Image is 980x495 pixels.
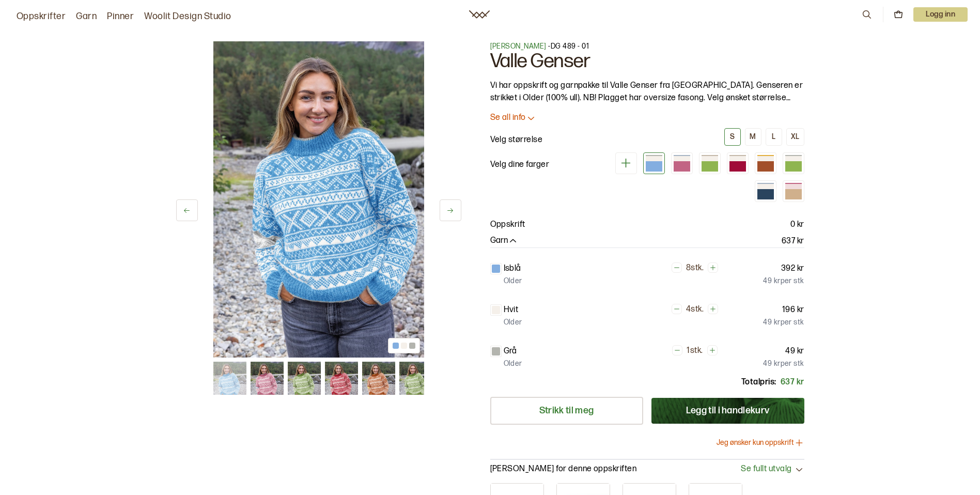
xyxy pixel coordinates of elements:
[785,345,804,358] p: 49 kr
[504,304,519,316] p: Hvit
[490,52,804,71] h1: Valle Genser
[17,9,66,24] a: Oppskrifter
[717,438,804,448] button: Jeg ønsker kun oppskrift
[745,128,761,146] button: M
[730,132,735,142] div: S
[781,262,804,275] p: 392 kr
[490,113,526,123] p: Se all info
[699,152,721,174] div: Grønn/beige
[490,159,550,171] p: Velg dine farger
[671,152,693,174] div: Rosa
[763,359,804,369] p: 49 kr per stk
[791,132,800,142] div: XL
[144,9,231,24] a: Woolit Design Studio
[783,152,804,174] div: Variant 7
[643,152,665,174] div: Isblå
[724,128,741,146] button: S
[755,152,776,174] div: Safran
[490,236,518,246] button: Garn
[490,397,643,425] a: Strikk til meg
[76,9,97,24] a: Garn
[490,134,543,146] p: Velg størrelse
[490,464,637,475] p: [PERSON_NAME] for denne oppskriften
[504,359,522,369] p: Older
[727,152,749,174] div: Rød
[490,80,804,104] p: Vi har oppskrift og garnpakke til Valle Genser fra [GEOGRAPHIC_DATA]. Genseren er strikket i Olde...
[741,464,791,475] span: Se fullt utvalg
[107,9,134,24] a: Pinner
[213,41,424,358] img: Bilde av oppskrift
[790,219,804,231] p: 0 kr
[782,304,804,316] p: 196 kr
[504,345,517,358] p: Grå
[490,113,804,123] button: Se all info
[504,276,522,286] p: Older
[763,317,804,328] p: 49 kr per stk
[766,128,782,146] button: L
[782,235,804,247] p: 637 kr
[772,132,775,142] div: L
[913,7,968,22] button: User dropdown
[490,42,547,51] a: [PERSON_NAME]
[686,304,704,315] p: 4 stk.
[781,376,804,389] p: 637 kr
[763,276,804,286] p: 49 kr per stk
[490,41,804,52] p: - DG 489 - 01
[504,317,522,328] p: Older
[913,7,968,22] p: Logg inn
[687,346,703,357] p: 1 stk.
[686,263,704,274] p: 8 stk.
[741,376,776,389] p: Totalpris:
[786,128,804,146] button: XL
[750,132,756,142] div: M
[651,398,804,424] button: Legg til i handlekurv
[469,10,490,19] a: Woolit
[783,180,804,202] div: Beige og rosa
[490,219,525,231] p: Oppskrift
[755,180,776,202] div: Blå
[490,464,804,475] button: [PERSON_NAME] for denne oppskriftenSe fullt utvalg
[504,262,521,275] p: Isblå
